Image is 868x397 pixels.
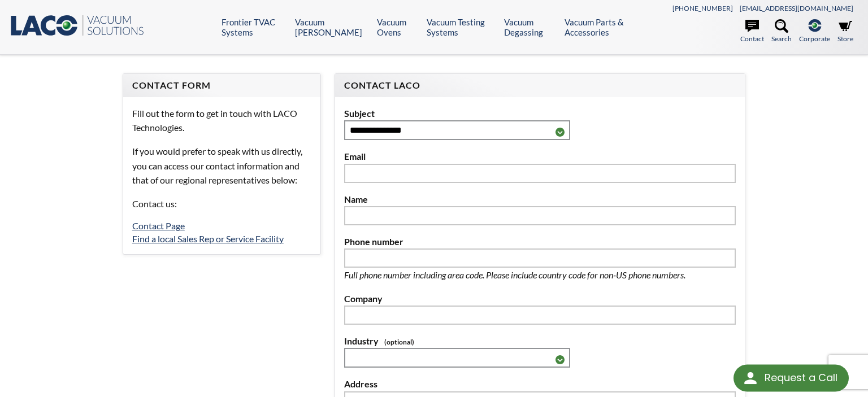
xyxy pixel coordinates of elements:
span: Corporate [799,33,830,44]
a: Search [771,19,792,44]
p: If you would prefer to speak with us directly, you can access our contact information and that of... [132,144,311,187]
label: Phone number [344,234,736,249]
a: [PHONE_NUMBER] [672,4,733,12]
div: Request a Call [765,365,837,391]
a: Contact [740,19,764,44]
label: Name [344,192,736,207]
img: round button [741,369,759,387]
label: Email [344,149,736,164]
h4: Contact Form [132,80,311,91]
a: Vacuum Degassing [504,17,557,37]
label: Company [344,291,736,306]
label: Industry [344,334,736,348]
a: Vacuum [PERSON_NAME] [295,17,368,37]
a: Store [837,19,853,44]
a: Find a local Sales Rep or Service Facility [132,233,284,244]
a: Frontier TVAC Systems [222,17,287,37]
a: [EMAIL_ADDRESS][DOMAIN_NAME] [740,4,853,12]
a: Vacuum Ovens [377,17,418,37]
p: Full phone number including area code. Please include country code for non-US phone numbers. [344,268,723,282]
a: Vacuum Parts & Accessories [565,17,644,37]
p: Contact us: [132,197,311,211]
h4: Contact LACO [344,80,736,91]
label: Address [344,377,736,391]
a: Vacuum Testing Systems [427,17,495,37]
p: Fill out the form to get in touch with LACO Technologies. [132,106,311,135]
label: Subject [344,106,736,121]
a: Contact Page [132,220,185,231]
div: Request a Call [734,365,849,392]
